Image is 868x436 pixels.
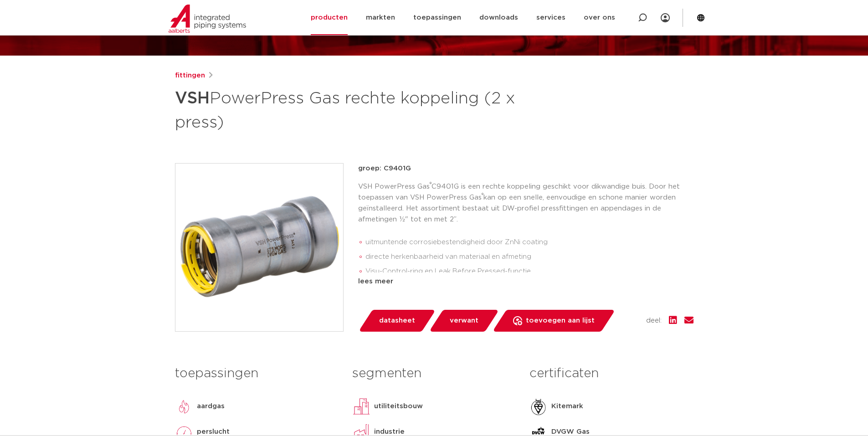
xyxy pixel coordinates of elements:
li: uitmuntende corrosiebestendigheid door ZnNi coating [365,235,693,250]
span: datasheet [379,313,415,328]
p: VSH PowerPress Gas C9401G is een rechte koppeling geschikt voor dikwandige buis. Door het toepass... [358,181,693,225]
li: Visu-Control-ring en Leak Before Pressed-functie [365,264,693,279]
h3: certificaten [529,364,693,383]
p: groep: C9401G [358,163,693,174]
p: utiliteitsbouw [374,401,423,412]
li: directe herkenbaarheid van materiaal en afmeting [365,250,693,264]
sup: ® [482,193,483,198]
h3: segmenten [352,364,516,383]
h3: toepassingen [175,364,339,383]
p: aardgas [197,401,225,412]
img: Product Image for VSH PowerPress Gas rechte koppeling (2 x press) [175,164,343,331]
img: Kitemark [529,397,548,415]
span: deel: [646,315,662,326]
div: lees meer [358,276,693,287]
strong: VSH [175,90,210,107]
span: verwant [450,313,478,328]
a: fittingen [175,70,205,81]
img: aardgas [175,397,193,415]
img: utiliteitsbouw [352,397,370,415]
span: toevoegen aan lijst [526,313,595,328]
sup: ® [430,182,431,187]
a: datasheet [358,310,436,332]
h1: PowerPress Gas rechte koppeling (2 x press) [175,85,517,134]
p: Kitemark [551,401,583,412]
a: verwant [429,310,499,332]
